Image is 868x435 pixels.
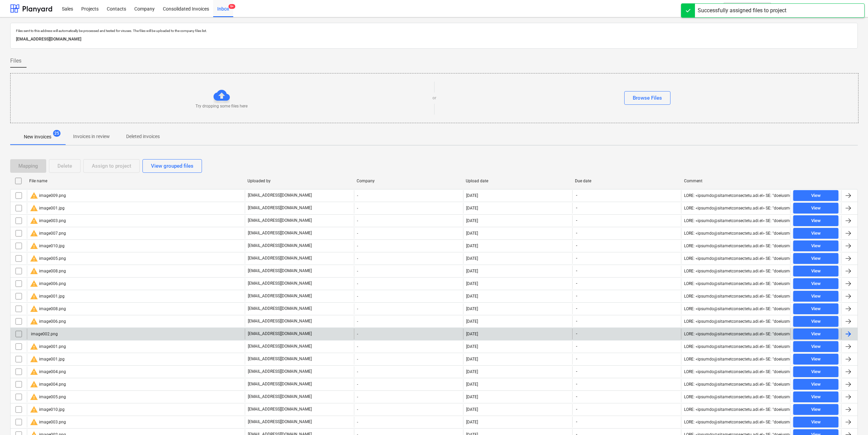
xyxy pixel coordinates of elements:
p: [EMAIL_ADDRESS][DOMAIN_NAME] [248,218,312,223]
div: image009.png [30,191,66,200]
button: View grouped files [142,159,202,173]
div: View [811,267,821,275]
div: View [811,330,821,338]
div: [DATE] [466,294,478,299]
span: warning [30,418,38,426]
span: warning [30,254,38,263]
p: [EMAIL_ADDRESS][DOMAIN_NAME] [248,394,312,400]
div: image008.png [30,267,66,275]
div: View [811,381,821,388]
span: warning [30,292,38,300]
div: image006.png [30,280,66,288]
div: - [354,228,463,239]
p: Files sent to this address will automatically be processed and tested for viruses. The files will... [16,29,852,33]
div: image003.png [30,418,66,426]
span: - [575,218,578,223]
button: View [793,215,838,226]
span: - [575,369,578,374]
div: View [811,217,821,225]
button: View [793,303,838,314]
div: [DATE] [466,281,478,286]
div: - [354,366,463,377]
div: [DATE] [466,206,478,211]
div: View [811,406,821,414]
button: View [793,391,838,402]
span: - [575,205,578,211]
div: View [811,418,821,426]
div: - [354,404,463,415]
button: View [793,266,838,277]
div: View [811,355,821,363]
div: [DATE] [466,231,478,236]
div: image008.png [30,305,66,313]
p: Deleted invoices [126,133,160,140]
div: image010.jpg [30,405,65,414]
iframe: Chat Widget [834,402,868,435]
p: [EMAIL_ADDRESS][DOMAIN_NAME] [248,406,312,412]
span: - [575,318,578,324]
button: View [793,253,838,264]
div: File name [29,179,242,183]
div: [DATE] [466,256,478,261]
button: View [793,341,838,352]
div: View [811,255,821,263]
div: image007.png [30,229,66,237]
span: - [575,419,578,425]
span: warning [30,229,38,237]
div: - [354,266,463,277]
button: View [793,203,838,214]
div: image001.png [30,342,66,351]
div: Upload date [466,179,569,183]
div: View [811,230,821,237]
div: View [811,242,821,250]
div: [DATE] [466,269,478,273]
div: - [354,190,463,201]
span: warning [30,342,38,351]
span: warning [30,355,38,363]
p: or [432,95,436,101]
div: Try dropping some files hereorBrowse Files [10,73,858,123]
div: Comment [684,179,788,183]
p: [EMAIL_ADDRESS][DOMAIN_NAME] [248,306,312,312]
p: [EMAIL_ADDRESS][DOMAIN_NAME] [248,318,312,324]
div: View grouped files [151,162,193,170]
span: - [575,381,578,387]
span: - [575,356,578,362]
div: image001.jpg [30,355,65,363]
div: image010.jpg [30,242,65,250]
span: - [575,255,578,261]
p: [EMAIL_ADDRESS][DOMAIN_NAME] [248,419,312,425]
button: View [793,417,838,428]
span: warning [30,368,38,376]
div: [DATE] [466,344,478,349]
p: Try dropping some files here [195,103,248,109]
div: Successfully assigned files to project [698,6,786,15]
div: - [354,203,463,214]
p: [EMAIL_ADDRESS][DOMAIN_NAME] [248,193,312,198]
div: View [811,292,821,300]
p: [EMAIL_ADDRESS][DOMAIN_NAME] [248,331,312,337]
p: [EMAIL_ADDRESS][DOMAIN_NAME] [248,381,312,387]
div: [DATE] [466,332,478,336]
button: View [793,228,838,239]
div: [DATE] [466,395,478,399]
p: New invoices [24,133,51,140]
button: View [793,329,838,339]
div: - [354,253,463,264]
button: View [793,291,838,302]
div: [DATE] [466,306,478,311]
button: View [793,240,838,251]
div: image002.png [30,332,58,336]
p: [EMAIL_ADDRESS][DOMAIN_NAME] [248,281,312,286]
button: View [793,366,838,377]
button: Browse Files [624,91,670,105]
p: [EMAIL_ADDRESS][DOMAIN_NAME] [248,344,312,349]
span: Files [10,57,21,65]
p: [EMAIL_ADDRESS][DOMAIN_NAME] [248,255,312,261]
div: - [354,291,463,302]
div: View [811,204,821,212]
div: Uploaded by [248,179,351,183]
div: - [354,354,463,365]
div: [DATE] [466,319,478,324]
